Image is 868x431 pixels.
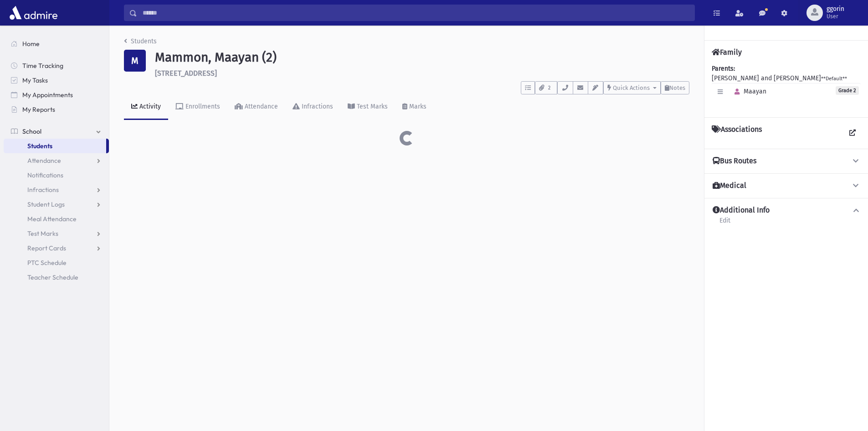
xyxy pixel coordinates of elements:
a: Students [124,37,157,45]
a: Infractions [285,94,340,120]
div: Marks [407,103,426,110]
div: Attendance [243,103,278,110]
a: PTC Schedule [4,255,109,270]
a: Marks [395,94,434,120]
a: School [4,124,109,139]
span: Student Logs [27,200,65,208]
div: M [124,50,146,72]
a: Attendance [4,153,109,168]
h4: Associations [712,125,762,141]
div: Enrollments [184,103,220,110]
a: Time Tracking [4,58,109,73]
button: Bus Routes [712,156,861,166]
h1: Mammon, Maayan (2) [155,50,689,65]
span: My Reports [22,105,55,114]
img: AdmirePro [7,4,60,22]
a: Infractions [4,182,109,197]
button: 2 [535,81,557,94]
span: Notes [669,84,685,91]
a: Report Cards [4,241,109,255]
a: My Appointments [4,88,109,102]
h4: Medical [713,181,746,191]
h4: Bus Routes [713,156,756,166]
input: Search [137,5,694,21]
h4: Family [712,48,742,57]
a: Home [4,36,109,51]
span: Report Cards [27,244,66,252]
span: Grade 2 [836,86,859,95]
nav: breadcrumb [124,36,157,50]
span: PTC Schedule [27,259,67,267]
span: Home [22,40,40,48]
button: Additional Info [712,206,861,215]
span: Meal Attendance [27,215,77,223]
span: ggorin [827,5,844,13]
a: Attendance [227,94,285,120]
a: Teacher Schedule [4,270,109,285]
b: Parents: [712,65,735,73]
button: Medical [712,181,861,191]
a: View all Associations [844,125,861,141]
span: Maayan [730,88,766,95]
div: Activity [138,103,161,110]
span: 2 [545,84,553,92]
a: Student Logs [4,197,109,212]
h4: Additional Info [713,206,770,215]
span: Teacher Schedule [27,273,78,281]
button: Notes [661,81,689,94]
a: Activity [124,94,168,120]
span: My Appointments [22,91,73,99]
div: Test Marks [355,103,388,110]
a: Enrollments [168,94,227,120]
a: Edit [719,215,731,232]
span: Notifications [27,171,63,179]
a: Test Marks [4,226,109,241]
span: Students [27,142,52,150]
span: Test Marks [27,229,58,238]
div: [PERSON_NAME] and [PERSON_NAME] [712,64,861,110]
a: Meal Attendance [4,212,109,226]
a: My Reports [4,102,109,117]
span: My Tasks [22,76,48,84]
span: School [22,127,41,135]
span: Time Tracking [22,62,63,70]
a: Students [4,139,106,153]
h6: [STREET_ADDRESS] [155,69,689,78]
a: Notifications [4,168,109,182]
span: Infractions [27,186,59,194]
a: My Tasks [4,73,109,88]
span: Attendance [27,156,61,165]
a: Test Marks [340,94,395,120]
span: User [827,13,844,20]
button: Quick Actions [603,81,661,94]
span: Quick Actions [613,84,650,91]
div: Infractions [300,103,333,110]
